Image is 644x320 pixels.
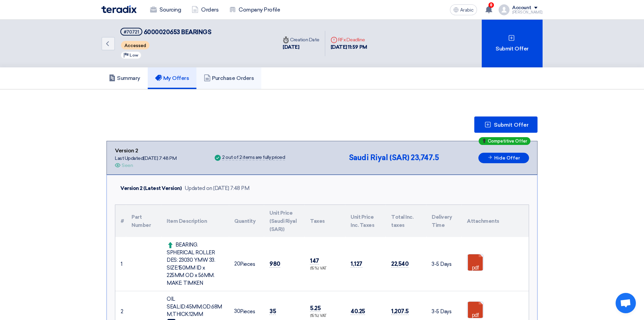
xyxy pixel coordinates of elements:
font: Competitive Offer [488,138,527,144]
font: Attachments [467,218,499,224]
font: Company Profile [239,6,280,13]
font: Quantity [234,218,256,224]
font: RFx Deadline [338,37,365,43]
font: Submit Offer [494,122,529,128]
font: Pieces [240,308,255,315]
a: Open chat [616,293,636,313]
font: BEARING. SPHERICAL ROLLER DES: 23030 YMW 33. SIZE:150MM ID x 225MM OD x 56MM. MAKE: TIMKEN [167,242,215,286]
font: Saudi Riyal (SAR) [349,153,409,162]
font: 2 [121,308,123,315]
a: Summary [101,67,148,89]
a: Sourcing [145,2,186,17]
font: Orders [201,6,218,13]
font: #70721 [124,29,139,35]
font: 1,207.5 [391,308,409,315]
font: Pieces [240,261,255,267]
button: Arabic [450,4,477,15]
h5: 6000020653 BEARINGS [120,28,211,36]
font: 40.25 [351,308,365,315]
font: 6000020653 BEARINGS [144,28,212,36]
font: 1,127 [351,260,362,267]
a: OBEIKAN__1753338944712.pdf [467,254,521,295]
font: Summary [117,75,140,81]
font: Submit Offer [496,45,528,52]
font: 30 [234,308,240,314]
font: [DATE] 7:48 PM [143,155,176,161]
font: Purchase Orders [212,75,254,81]
font: Creation Date [290,37,319,43]
font: OIL SEAL:ID:45MM,OD:68MM,THICK:12MM [167,296,222,317]
font: Version 2 (Latest Version) [120,185,182,191]
font: 3-5 Days [432,261,451,267]
a: My Offers [148,67,197,89]
font: 35 [269,308,276,315]
font: Updated on [DATE] 7:48 PM [185,185,249,191]
font: Unit Price (Saudi Riyal (SAR)) [269,210,296,232]
a: Purchase Orders [196,67,261,89]
font: Accessed [124,43,146,48]
img: Teradix logo [101,5,137,13]
font: 2 out of 2 items are fully priced [222,154,285,160]
font: 22,540 [391,260,408,267]
font: 3-5 Days [432,308,451,315]
font: Last Updated [115,155,143,161]
font: Arabic [460,7,474,13]
font: Seen [122,163,133,168]
a: Orders [186,2,224,17]
font: Delivery Time [432,214,452,228]
button: Submit Offer [474,116,538,133]
font: My Offers [163,75,189,81]
font: # [121,218,124,224]
font: Unit Price Inc. Taxes [351,214,374,228]
font: 20 [234,261,240,267]
font: (15%) VAT [310,266,327,271]
font: 1 [121,261,122,267]
font: 147 [310,257,319,264]
font: Account [512,5,531,10]
font: 23,747.5 [411,153,439,162]
img: profile_test.png [499,4,509,15]
font: (15%) VAT [310,314,327,318]
font: Taxes [310,218,325,224]
font: [DATE] [283,44,299,50]
font: Total Inc. taxes [391,214,413,228]
font: [DATE] 11:59 PM [331,44,367,50]
font: Hide Offer [494,155,520,161]
font: Item Description [167,218,207,224]
font: 980 [269,260,280,267]
font: 5.25 [310,305,320,312]
button: Hide Offer [478,153,529,163]
font: Low [129,53,138,58]
font: 8 [490,3,493,7]
font: Part Number [132,214,151,228]
font: Sourcing [160,6,181,13]
font: Version 2 [115,147,138,154]
font: [PERSON_NAME] [512,10,543,15]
